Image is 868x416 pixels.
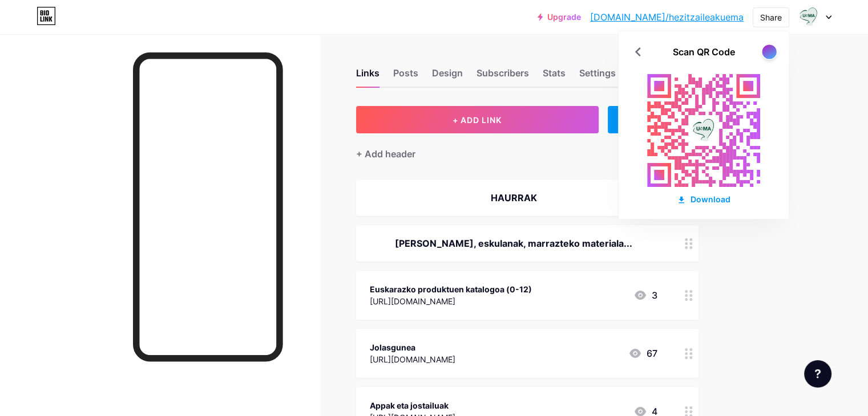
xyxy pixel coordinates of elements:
[370,283,532,295] div: Euskarazko produktuen katalogoa (0-12)
[590,10,744,24] a: [DOMAIN_NAME]/hezitzaileakuema
[356,106,599,133] button: + ADD LINK
[356,66,380,87] div: Links
[370,399,455,411] div: Appak eta jostailuak
[370,353,455,365] div: [URL][DOMAIN_NAME]
[628,346,657,360] div: 67
[453,115,502,125] span: + ADD LINK
[370,341,455,353] div: Jolasgunea
[393,66,418,87] div: Posts
[432,66,463,87] div: Design
[538,13,581,22] a: Upgrade
[673,45,735,59] div: Scan QR Code
[633,288,657,302] div: 3
[760,11,782,23] div: Share
[370,191,657,205] div: HAURRAK
[579,66,616,87] div: Settings
[370,236,657,250] div: [PERSON_NAME], eskulanak, marrazteko materiala...
[356,147,415,161] div: + Add header
[798,6,819,28] img: hezitzaileakuema
[477,66,529,87] div: Subscribers
[370,295,532,307] div: [URL][DOMAIN_NAME]
[608,106,699,133] div: + ADD EMBED
[543,66,566,87] div: Stats
[677,193,730,205] div: Download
